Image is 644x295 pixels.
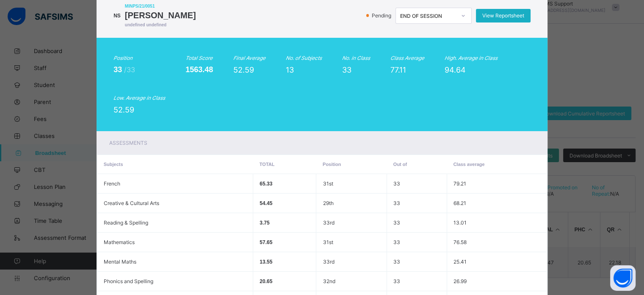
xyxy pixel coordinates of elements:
span: 65.33 [260,181,272,187]
span: Creative & Cultural Arts [104,200,159,206]
span: 76.58 [453,239,467,245]
span: 94.64 [445,65,466,74]
span: Position [323,162,341,167]
span: 33 [393,200,400,206]
span: 33 [393,219,400,226]
span: 52.59 [233,65,254,74]
span: 52.59 [113,105,134,114]
span: NS [113,13,121,19]
span: 33 [393,180,400,187]
i: Low. Average in Class [113,95,165,101]
span: 13.01 [453,219,467,226]
i: No. in Class [342,55,370,61]
span: Mathematics [104,239,135,245]
span: French [104,180,120,187]
span: [PERSON_NAME] [125,11,196,20]
span: 33rd [323,219,334,226]
span: Out of [393,162,407,167]
span: Mental Maths [104,258,136,265]
span: Subjects [104,162,123,167]
span: 31st [323,239,333,245]
span: 13.55 [260,259,272,265]
div: END OF SESSION [400,12,456,19]
span: 33rd [323,258,334,265]
i: Position [113,55,133,61]
span: 33 [393,278,400,284]
span: Total [260,162,275,167]
span: 29th [323,200,333,206]
span: 33 [393,239,400,245]
span: 33 [342,65,351,74]
span: 32nd [323,278,335,284]
span: Pending [371,12,394,19]
i: No. of Subjects [286,55,322,61]
i: Final Average [233,55,265,61]
i: Class Average [390,55,424,61]
span: View Reportsheet [482,12,524,19]
span: 79.21 [453,180,466,187]
span: 25.41 [453,258,467,265]
button: Open asap [610,265,636,291]
span: Class average [453,162,484,167]
span: /33 [124,65,135,74]
span: 31st [323,180,333,187]
span: undefined undefined [125,22,196,27]
span: 3.75 [260,220,269,226]
span: 33 [393,258,400,265]
span: 1563.48 [185,65,213,74]
span: MINPS/21/0051 [125,4,196,8]
i: Total Score [185,55,213,61]
span: Reading & Spelling [104,219,148,226]
span: 54.45 [260,200,272,206]
span: 33 [113,65,124,74]
span: 26.99 [453,278,467,284]
i: High. Average in Class [445,55,498,61]
span: 57.65 [260,239,272,245]
span: Assessments [109,140,147,146]
span: 68.21 [453,200,466,206]
span: 20.65 [260,278,272,284]
span: Phonics and Spelling [104,278,153,284]
span: 13 [286,65,294,74]
span: 77.11 [390,65,406,74]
